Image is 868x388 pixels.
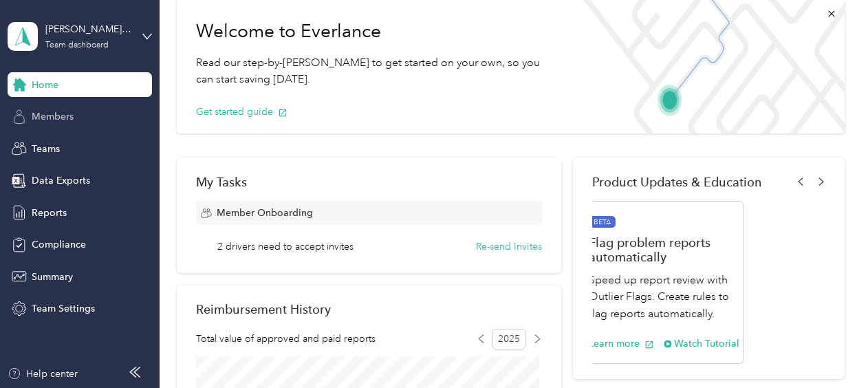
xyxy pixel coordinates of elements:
span: Members [32,109,74,124]
span: 2 drivers need to accept invites [217,239,354,254]
div: [PERSON_NAME] FIT [45,22,131,36]
span: Product Updates & Education [592,175,762,189]
button: Re-send invites [476,239,542,254]
p: Read our step-by-[PERSON_NAME] to get started on your own, so you can start saving [DATE]. [196,54,552,88]
span: Reports [32,206,67,220]
button: Help center [8,367,78,381]
span: 2025 [492,329,525,349]
button: Learn more [589,336,654,351]
button: Get started guide [196,105,287,119]
div: Team dashboard [45,41,109,50]
span: Team Settings [32,301,95,316]
span: Data Exports [32,173,90,188]
span: Home [32,78,58,92]
h1: Welcome to Everlance [196,21,552,43]
span: Total value of approved and paid reports [196,332,376,346]
iframe: Everlance-gr Chat Button Frame [791,311,868,388]
span: Teams [32,142,60,156]
span: BETA [589,216,616,228]
h2: Reimbursement History [196,302,331,316]
span: Member Onboarding [217,206,313,220]
div: My Tasks [196,175,542,189]
h1: Flag problem reports automatically [589,235,740,264]
button: Watch Tutorial [664,336,740,351]
span: Summary [32,270,73,284]
p: Speed up report review with Outlier Flags. Create rules to flag reports automatically. [589,272,740,323]
span: Compliance [32,237,86,252]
